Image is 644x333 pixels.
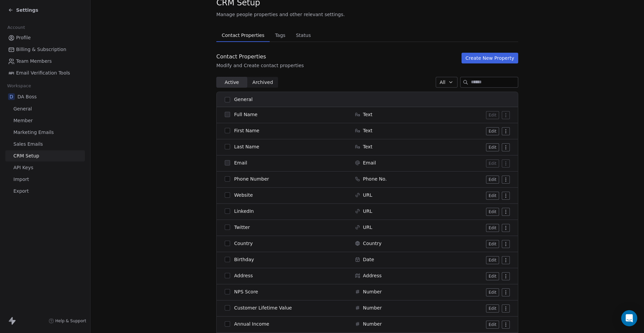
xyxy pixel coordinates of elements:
[5,162,85,173] a: API Keys
[363,321,382,327] span: Number
[234,111,258,118] span: Full Name
[5,186,85,197] a: Export
[234,304,292,311] span: Customer Lifetime Value
[216,62,304,69] div: Modify and Create contact properties
[363,127,372,134] span: Text
[5,150,85,161] a: CRM Setup
[486,240,499,248] button: Edit
[5,127,85,138] a: Marketing Emails
[486,288,499,296] button: Edit
[16,46,66,53] span: Billing & Subscription
[234,240,253,247] span: Country
[25,40,60,44] div: Domain Overview
[16,69,70,77] span: Email Verification Tools
[13,141,43,148] span: Sales Emails
[5,32,85,43] a: Profile
[486,256,499,264] button: Edit
[253,79,273,86] span: Archived
[234,176,269,182] span: Phone Number
[17,93,37,100] span: DA Boss
[363,224,372,231] span: URL
[234,143,259,150] span: Last Name
[363,256,374,263] span: Date
[363,143,372,150] span: Text
[234,288,258,295] span: NPS Score
[234,256,254,263] span: Birthday
[486,208,499,216] button: Edit
[234,321,269,327] span: Annual Income
[13,152,39,159] span: CRM Setup
[293,31,314,40] span: Status
[55,318,86,324] span: Help & Support
[16,58,52,65] span: Team Members
[363,176,387,182] span: Phone No.
[234,272,253,279] span: Address
[486,224,499,232] button: Edit
[363,192,372,198] span: URL
[234,96,253,103] span: General
[234,192,253,198] span: Website
[363,208,372,215] span: URL
[16,7,38,13] span: Settings
[234,127,259,134] span: First Name
[234,224,250,231] span: Twitter
[49,318,86,324] a: Help & Support
[486,304,499,313] button: Edit
[5,115,85,126] a: Member
[8,7,38,13] a: Settings
[216,53,304,61] div: Contact Properties
[13,105,32,112] span: General
[219,31,267,40] span: Contact Properties
[5,67,85,79] a: Email Verification Tools
[13,164,33,171] span: API Keys
[363,304,382,311] span: Number
[5,56,85,67] a: Team Members
[363,111,372,118] span: Text
[234,159,247,166] span: Email
[621,310,637,326] div: Open Intercom Messenger
[13,188,29,195] span: Export
[18,39,23,44] img: tab_domain_overview_orange.svg
[5,174,85,185] a: Import
[440,79,445,86] span: All
[486,176,499,184] button: Edit
[216,11,345,18] span: Manage people properties and other relevant settings.
[4,22,28,33] span: Account
[486,321,499,329] button: Edit
[272,31,288,40] span: Tags
[5,44,85,55] a: Billing & Subscription
[5,103,85,114] a: General
[8,93,15,100] span: D
[67,39,72,44] img: tab_keywords_by_traffic_grey.svg
[486,143,499,151] button: Edit
[363,288,382,295] span: Number
[486,159,499,168] button: Edit
[486,111,499,119] button: Edit
[363,240,382,247] span: Country
[16,34,31,41] span: Profile
[486,272,499,280] button: Edit
[17,17,74,23] div: Domain: [DOMAIN_NAME]
[486,192,499,200] button: Edit
[13,117,33,124] span: Member
[363,272,382,279] span: Address
[13,176,29,183] span: Import
[19,11,33,16] div: v 4.0.24
[363,159,376,166] span: Email
[11,17,16,23] img: website_grey.svg
[11,11,16,16] img: logo_orange.svg
[486,127,499,135] button: Edit
[5,139,85,150] a: Sales Emails
[234,208,254,215] span: LinkedIn
[74,40,113,44] div: Keywords by Traffic
[462,53,518,63] button: Create New Property
[13,129,54,136] span: Marketing Emails
[4,81,34,91] span: Workspace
